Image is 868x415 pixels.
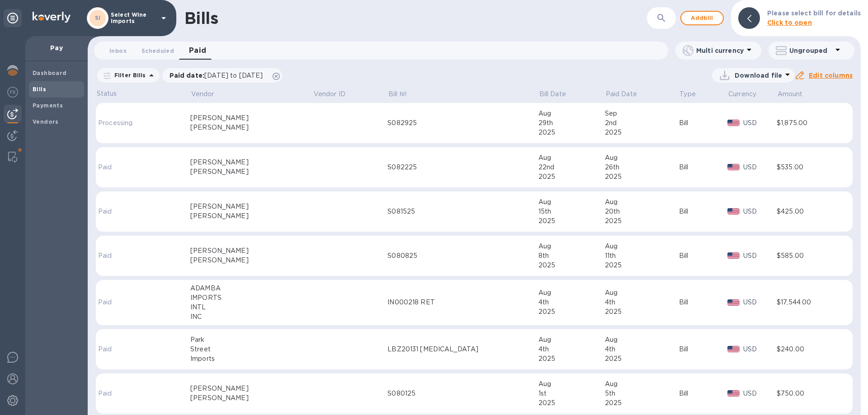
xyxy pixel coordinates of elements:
div: 8th [538,251,605,261]
span: Scheduled [142,46,174,56]
div: Aug [605,153,679,163]
div: Aug [605,288,679,298]
div: 26th [605,163,679,172]
div: INC [190,312,313,322]
div: [PERSON_NAME] [190,211,313,221]
p: Multi currency [696,46,744,55]
span: Paid [189,44,207,57]
img: USD [727,164,740,170]
div: Aug [605,197,679,207]
div: Park [190,335,313,345]
u: Edit columns [809,72,853,79]
div: 2025 [605,128,679,137]
div: 1st [538,389,605,398]
p: Bill Date [539,89,566,99]
div: 2025 [538,172,605,182]
span: [DATE] to [DATE] [204,72,263,79]
div: S080125 [387,389,538,398]
div: S082925 [387,118,538,128]
b: Payments [33,102,63,109]
p: Paid [98,389,158,398]
div: Aug [538,197,605,207]
div: Aug [538,335,605,345]
div: Aug [605,335,679,345]
p: USD [743,345,777,354]
p: Bill № [388,89,407,99]
div: 2025 [605,216,679,226]
div: Unpin categories [4,9,22,27]
p: Vendor [191,89,214,99]
span: Type [679,89,708,99]
div: INTL [190,303,313,312]
p: Status [97,89,160,98]
img: USD [727,390,740,396]
p: Download file [735,71,782,80]
p: Paid [98,207,158,216]
div: [PERSON_NAME] [190,393,313,403]
div: 5th [605,389,679,398]
span: Amount [778,89,815,99]
div: 15th [538,207,605,216]
p: USD [743,207,777,216]
p: Pay [33,43,80,52]
p: Vendor ID [314,89,345,99]
span: Inbox [109,46,127,56]
div: [PERSON_NAME] [190,384,313,393]
div: 2025 [538,261,605,270]
div: 2nd [605,118,679,128]
div: [PERSON_NAME] [190,123,313,132]
img: USD [727,120,740,126]
div: Aug [538,379,605,389]
div: Bill [679,207,728,216]
button: Addbill [680,11,724,25]
div: [PERSON_NAME] [190,202,313,211]
span: Add bill [689,13,716,23]
div: Bill [679,389,728,398]
div: 22nd [538,163,605,172]
div: [PERSON_NAME] [190,158,313,167]
div: 29th [538,118,605,128]
div: 2025 [538,216,605,226]
p: Paid Date [606,89,637,99]
p: Paid [98,345,158,354]
p: Type [679,89,696,99]
div: Aug [605,379,679,389]
span: Vendor ID [314,89,357,99]
div: [PERSON_NAME] [190,256,313,265]
p: USD [743,298,777,307]
div: 2025 [538,307,605,317]
div: S082225 [387,163,538,172]
p: Filter Bills [111,71,146,79]
div: 4th [605,298,679,307]
div: 2025 [605,307,679,317]
p: Paid date : [170,71,268,80]
b: SI [95,14,101,21]
div: Bill [679,163,728,172]
p: USD [743,163,777,172]
div: Bill [679,298,728,307]
p: Amount [778,89,803,99]
div: [PERSON_NAME] [190,113,313,123]
img: USD [727,252,740,259]
p: Paid [98,251,158,261]
img: Logo [33,12,71,23]
p: USD [743,251,777,261]
img: USD [727,299,740,306]
img: USD [727,346,740,352]
div: $240.00 [777,345,840,354]
div: Bill [679,251,728,261]
img: USD [727,208,740,214]
span: Bill Date [539,89,578,99]
span: Vendor [191,89,226,99]
b: Dashboard [33,70,67,76]
div: Aug [605,242,679,251]
p: Paid [98,298,158,307]
div: Paid date:[DATE] to [DATE] [162,68,283,83]
p: Select Wine Imports [111,12,156,24]
div: 2025 [538,354,605,364]
span: Currency [728,89,756,99]
span: Bill № [388,89,419,99]
div: $17,544.00 [777,298,840,307]
p: Processing [98,118,158,128]
b: Please select bill for details [767,9,861,17]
